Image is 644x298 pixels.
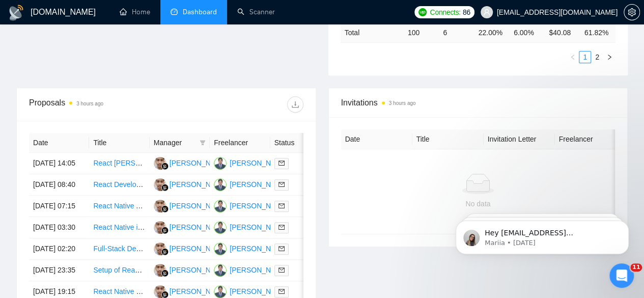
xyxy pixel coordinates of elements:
div: [PERSON_NAME] [PERSON_NAME] [230,286,349,297]
li: Previous Page [567,51,579,63]
div: Proposals [29,96,166,113]
button: right [603,51,615,63]
a: AI[PERSON_NAME] [154,265,228,274]
img: gigradar-bm.png [161,248,169,255]
img: gigradar-bm.png [161,291,169,298]
td: [DATE] 03:30 [29,217,89,238]
a: 2 [592,51,603,63]
span: setting [624,8,639,16]
span: Connects: [430,7,460,18]
time: 3 hours ago [389,100,416,106]
th: Title [89,133,149,153]
span: mail [278,288,285,294]
span: filter [198,135,208,150]
a: AI[PERSON_NAME] [154,223,228,231]
div: [PERSON_NAME] [PERSON_NAME] [230,264,349,276]
span: mail [278,181,285,187]
a: React Native Android App Compilation Assistance [93,202,250,210]
div: [PERSON_NAME] [170,243,228,254]
span: mail [278,246,285,252]
div: [PERSON_NAME] [PERSON_NAME] [230,243,349,254]
div: [PERSON_NAME] [170,157,228,169]
a: MA[PERSON_NAME] [PERSON_NAME] [214,287,349,295]
th: Title [412,129,484,149]
a: AI[PERSON_NAME] [154,158,228,167]
li: 2 [591,51,603,63]
td: [DATE] 07:15 [29,196,89,217]
span: filter [200,140,206,146]
img: MA [214,264,227,277]
img: upwork-logo.png [418,8,427,16]
img: gigradar-bm.png [161,205,169,212]
a: React Developer Needed for Virtual Museum Project [93,180,259,188]
img: MA [214,178,227,191]
li: 1 [579,51,591,63]
th: Freelancer [555,129,626,149]
div: [PERSON_NAME] [170,222,228,233]
td: $ 40.08 [545,22,580,42]
a: homeHome [120,8,150,16]
iframe: Intercom live chat [609,263,634,288]
td: 61.82 % [580,22,615,42]
img: logo [8,5,24,21]
span: 86 [463,7,470,18]
div: [PERSON_NAME] [170,200,228,211]
a: MA[PERSON_NAME] [PERSON_NAME] [214,244,349,252]
td: [DATE] 02:20 [29,238,89,260]
div: No data [349,198,607,209]
th: Date [29,133,89,153]
a: React [PERSON_NAME] Coding iOS App [93,159,225,167]
td: 22.00 % [474,22,510,42]
button: download [287,96,303,113]
button: left [567,51,579,63]
a: AI[PERSON_NAME] [154,244,228,252]
img: MA [214,285,227,298]
span: right [606,54,612,60]
td: React Native Android App Compilation Assistance [89,196,149,217]
div: [PERSON_NAME] [170,179,228,190]
td: 6.00 % [510,22,545,42]
img: MA [214,200,227,212]
span: mail [278,224,285,230]
span: user [483,9,490,16]
th: Date [341,129,412,149]
a: searchScanner [237,8,275,16]
span: 11 [630,263,642,272]
a: 1 [579,51,591,63]
td: [DATE] 08:40 [29,174,89,196]
div: [PERSON_NAME] [170,264,228,276]
span: Invitations [341,96,615,109]
a: React Native iOS App MVP (iOS 26) [93,223,208,231]
img: AI [154,178,166,191]
iframe: Intercom notifications message [440,199,644,270]
div: [PERSON_NAME] [PERSON_NAME] [230,179,349,190]
a: MA[PERSON_NAME] [PERSON_NAME] [214,180,349,188]
span: mail [278,267,285,273]
a: MA[PERSON_NAME] [PERSON_NAME] [214,201,349,209]
span: Manager [154,137,195,148]
th: Freelancer [210,133,270,153]
td: Total [341,22,404,42]
img: gigradar-bm.png [161,269,169,277]
img: gigradar-bm.png [161,162,169,170]
img: MA [214,242,227,255]
img: MA [214,157,227,170]
td: [DATE] 14:05 [29,153,89,174]
span: mail [278,203,285,209]
a: MA[PERSON_NAME] [PERSON_NAME] [214,223,349,231]
a: React Native Expert Needed for Quick Codesandbox Installation [93,287,296,295]
th: Invitation Letter [484,129,555,149]
span: dashboard [171,8,178,15]
a: MA[PERSON_NAME] [PERSON_NAME] [214,158,349,167]
span: mail [278,160,285,166]
span: Status [274,137,316,148]
span: left [570,54,576,60]
img: MA [214,221,227,234]
img: gigradar-bm.png [161,227,169,234]
li: Next Page [603,51,615,63]
img: AI [154,242,166,255]
td: 100 [404,22,439,42]
td: React Native iOS App MVP (iOS 26) [89,217,149,238]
